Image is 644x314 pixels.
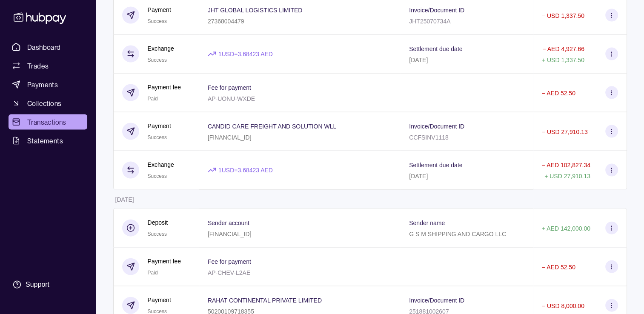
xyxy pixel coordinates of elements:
p: + AED 142,000.00 [542,225,590,232]
span: Transactions [27,117,66,127]
p: Payment [148,295,171,305]
p: G S M SHIPPING AND CARGO LLC [409,231,506,237]
p: − AED 52.50 [542,90,575,97]
p: 1 USD = 3.68423 AED [218,49,273,59]
p: Payment fee [148,257,181,266]
span: Dashboard [27,42,61,52]
p: + USD 1,337.50 [542,57,584,63]
p: 27368004479 [208,18,244,25]
span: Trades [27,61,49,71]
a: Dashboard [9,40,87,55]
p: [FINANCIAL_ID] [208,134,252,141]
span: Success [148,231,167,237]
a: Trades [9,58,87,74]
p: Payment fee [148,83,181,92]
a: Collections [9,96,87,111]
p: Invoice/Document ID [409,123,464,130]
p: JHT25070734A [409,18,450,25]
p: Invoice/Document ID [409,297,464,304]
p: Sender account [208,220,249,226]
span: Success [148,173,167,179]
p: [DATE] [409,173,428,180]
p: Fee for payment [208,84,251,91]
p: Sender name [409,220,445,226]
span: Success [148,57,167,63]
p: Fee for payment [208,258,251,265]
p: [DATE] [409,57,428,63]
p: AP-UONU-WXDE [208,95,255,102]
p: − USD 1,337.50 [542,12,584,19]
p: Exchange [148,44,174,53]
p: CCFSINV1118 [409,134,449,141]
p: Settlement due date [409,46,462,52]
a: Support [9,276,87,294]
p: Payment [148,5,171,14]
p: Deposit [148,218,168,227]
p: − USD 27,910.13 [542,128,588,135]
p: 1 USD = 3.68423 AED [218,166,273,175]
a: Transactions [9,114,87,130]
a: Statements [9,133,87,148]
span: Payments [27,80,58,90]
span: Paid [148,96,158,102]
a: Payments [9,77,87,92]
p: − USD 8,000.00 [542,303,584,309]
span: Collections [27,98,61,108]
p: RAHAT CONTINENTAL PRIVATE LIMITED [208,297,322,304]
p: [FINANCIAL_ID] [208,231,252,237]
p: − AED 102,827.34 [542,162,590,168]
span: Success [148,18,167,24]
p: Payment [148,121,171,131]
p: CANDID CARE FREIGHT AND SOLUTION WLL [208,123,336,130]
p: − AED 4,927.66 [542,46,584,52]
p: [DATE] [115,196,134,203]
p: Invoice/Document ID [409,7,464,14]
p: + USD 27,910.13 [544,173,590,180]
p: − AED 52.50 [542,264,575,271]
div: Support [26,280,49,289]
p: JHT GLOBAL LOGISTICS LIMITED [208,7,303,14]
p: AP-CHEV-L2AE [208,269,250,276]
p: Exchange [148,160,174,169]
span: Statements [27,136,63,146]
span: Success [148,134,167,140]
span: Paid [148,270,158,276]
p: Settlement due date [409,162,462,168]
